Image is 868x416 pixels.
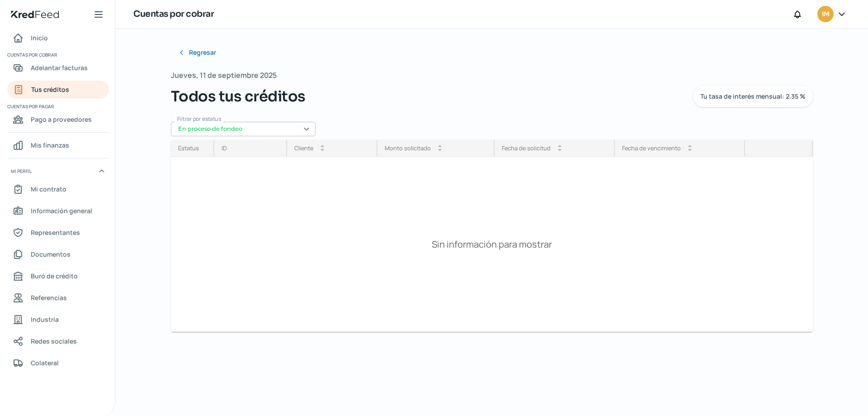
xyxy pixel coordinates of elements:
h2: Sin información para mostrar [428,234,556,254]
a: Buró de crédito [7,267,109,285]
a: Mi contrato [7,180,109,198]
i: arrow_drop_down [321,148,324,152]
span: Referencias [31,292,67,303]
span: Representantes [31,227,80,238]
span: Información general [31,205,92,216]
span: Mi contrato [31,183,66,195]
span: Filtrar por estatus [177,115,221,123]
span: Buró de crédito [31,270,78,282]
span: Documentos [31,249,71,260]
a: Información general [7,202,109,220]
span: Redes sociales [31,335,77,347]
span: Colateral [31,357,59,368]
span: Industria [31,314,59,325]
a: Tus créditos [7,81,109,99]
span: Mi perfil [11,167,32,175]
a: Representantes [7,224,109,242]
span: Pago a proveedores [31,114,92,125]
a: Mis finanzas [7,136,109,154]
div: Monto solicitado [385,144,431,152]
a: Documentos [7,245,109,263]
span: Mis finanzas [31,139,69,151]
a: Pago a proveedores [7,110,109,129]
i: arrow_drop_down [558,148,561,152]
span: Adelantar facturas [31,62,88,73]
div: ID [222,144,227,152]
span: Jueves, 11 de septiembre 2025 [171,69,277,82]
h1: Cuentas por cobrar [133,8,214,21]
span: Tus créditos [31,84,69,95]
a: Referencias [7,289,109,307]
a: Adelantar facturas [7,59,109,77]
span: Todos tus créditos [171,86,306,107]
a: Inicio [7,29,109,47]
span: Cuentas por cobrar [7,51,108,59]
div: Estatus [178,144,199,152]
div: Cliente [294,144,313,152]
i: arrow_drop_down [438,148,442,152]
button: Regresar [171,43,223,62]
div: Fecha de solicitud [502,144,551,152]
span: IM [822,9,829,20]
a: Industria [7,311,109,329]
div: Fecha de vencimiento [622,144,681,152]
i: arrow_drop_down [688,148,692,152]
span: Regresar [189,49,216,56]
span: Tu tasa de interés mensual: 2.35 % [700,93,806,100]
span: Inicio [31,32,48,43]
span: Cuentas por pagar [7,102,108,110]
a: Redes sociales [7,332,109,350]
a: Colateral [7,354,109,372]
